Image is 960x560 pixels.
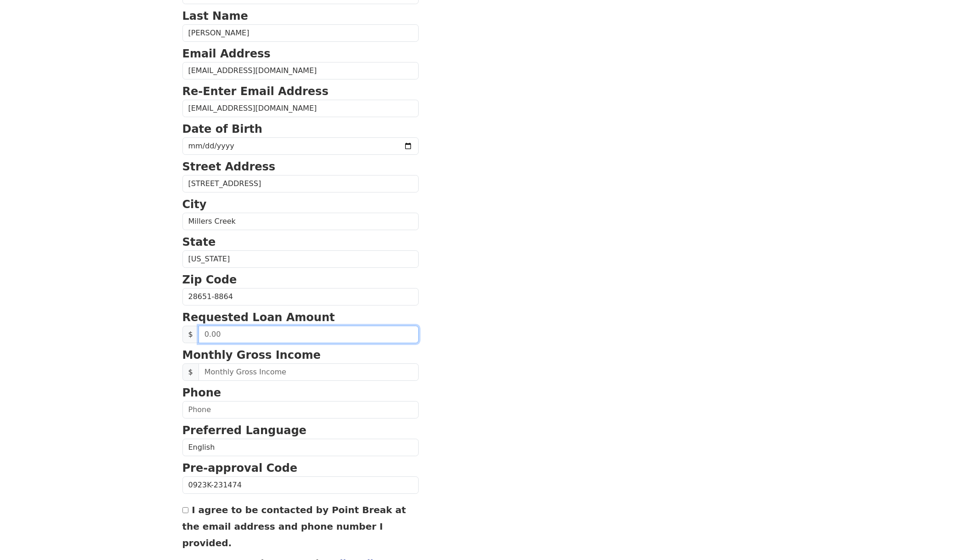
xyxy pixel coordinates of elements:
span: $ [182,363,199,381]
span: $ [182,326,199,343]
strong: City [182,198,207,211]
strong: Last Name [182,10,248,23]
input: Email Address [182,62,419,79]
strong: Pre-approval Code [182,462,298,475]
input: Re-Enter Email Address [182,100,419,117]
strong: Requested Loan Amount [182,311,335,324]
strong: Re-Enter Email Address [182,85,329,98]
strong: Zip Code [182,273,237,286]
input: Street Address [182,175,419,192]
strong: Preferred Language [182,424,307,437]
label: I agree to be contacted by Point Break at the email address and phone number I provided. [182,504,406,549]
input: Pre-approval Code [182,476,419,494]
input: Monthly Gross Income [199,363,419,381]
strong: Email Address [182,47,271,60]
strong: Date of Birth [182,123,262,136]
strong: Street Address [182,160,276,173]
input: Phone [182,401,419,419]
strong: Phone [182,386,222,399]
input: 0.00 [199,326,419,343]
input: Zip Code [182,288,419,305]
p: Monthly Gross Income [182,347,419,363]
input: Last Name [182,24,419,42]
input: City [182,213,419,230]
strong: State [182,236,216,249]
